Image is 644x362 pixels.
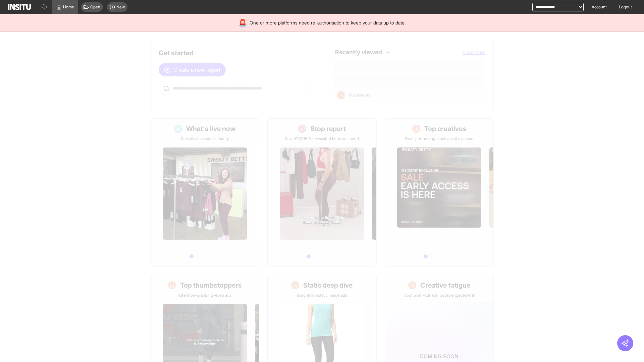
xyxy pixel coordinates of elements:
span: One or more platforms need re-authorisation to keep your data up to date. [250,19,406,26]
img: Logo [8,4,31,10]
span: New [116,4,125,10]
span: Home [63,4,74,10]
div: 🚨 [238,18,247,27]
span: Open [90,4,100,10]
